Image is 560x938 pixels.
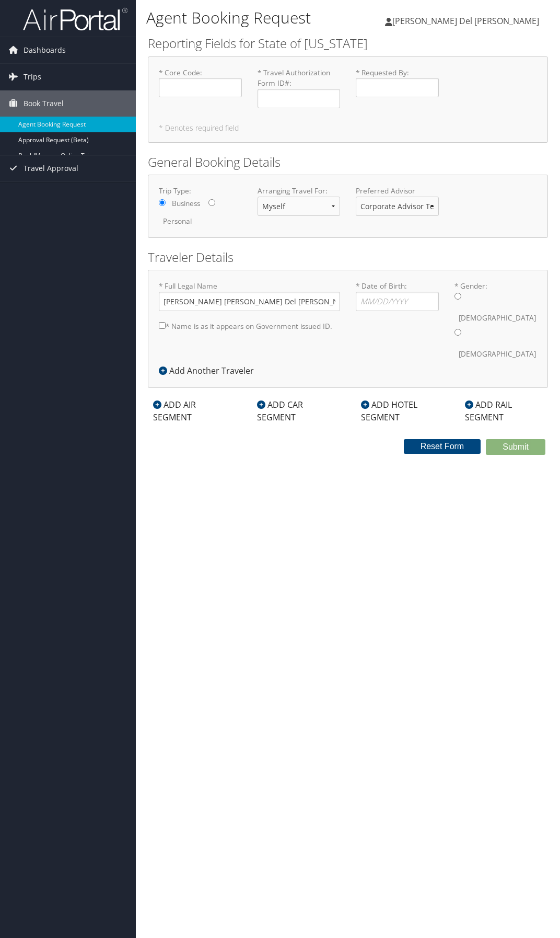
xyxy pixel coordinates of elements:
[159,292,340,311] input: * Full Legal Name
[258,67,341,108] label: * Travel Authorization Form ID# :
[159,124,537,132] h5: * Denotes required field
[486,439,545,455] button: Submit
[459,308,536,328] label: [DEMOGRAPHIC_DATA]
[148,153,548,171] h2: General Booking Details
[159,186,242,196] label: Trip Type:
[459,344,536,364] label: [DEMOGRAPHIC_DATA]
[454,329,461,336] input: * Gender:[DEMOGRAPHIC_DATA][DEMOGRAPHIC_DATA]
[454,293,461,300] input: * Gender:[DEMOGRAPHIC_DATA][DEMOGRAPHIC_DATA]
[148,248,548,266] h2: Traveler Details
[159,281,340,311] label: * Full Legal Name
[159,364,259,377] div: Add Another Traveler
[159,316,332,336] label: * Name is as it appears on Government issued ID.
[24,155,78,181] span: Travel Approval
[172,198,200,209] label: Business
[159,78,242,97] input: * Core Code:
[454,281,538,364] label: * Gender:
[258,186,341,196] label: Arranging Travel For:
[356,292,439,311] input: * Date of Birth:
[258,89,341,108] input: * Travel Authorization Form ID#:
[385,5,550,37] a: [PERSON_NAME] Del [PERSON_NAME]
[23,7,127,31] img: airportal-logo.png
[252,398,340,424] div: ADD CAR SEGMENT
[148,398,236,424] div: ADD AIR SEGMENT
[163,216,192,226] label: Personal
[356,67,439,97] label: * Requested By :
[460,398,548,424] div: ADD RAIL SEGMENT
[356,281,439,311] label: * Date of Birth:
[404,439,481,454] button: Reset Form
[392,15,539,27] span: [PERSON_NAME] Del [PERSON_NAME]
[356,78,439,97] input: * Requested By:
[148,35,548,52] h2: Reporting Fields for State of [US_STATE]
[356,398,444,424] div: ADD HOTEL SEGMENT
[159,322,166,329] input: * Name is as it appears on Government issued ID.
[24,64,41,90] span: Trips
[24,90,64,117] span: Book Travel
[356,186,439,196] label: Preferred Advisor
[24,37,66,63] span: Dashboards
[159,67,242,97] label: * Core Code :
[146,7,415,29] h1: Agent Booking Request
